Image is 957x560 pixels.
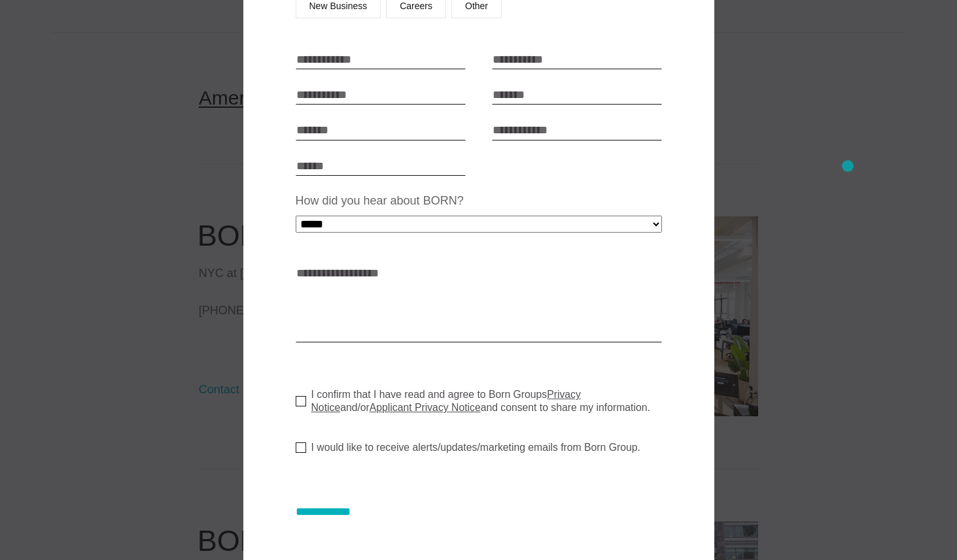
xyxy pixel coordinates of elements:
[296,441,640,454] label: I would like to receive alerts/updates/marketing emails from Born Group.
[370,402,481,413] a: Applicant Privacy Notice
[296,193,464,208] label: How did you hear about BORN?
[296,388,672,414] label: I confirm that I have read and agree to Born Groups and/or and consent to share my information.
